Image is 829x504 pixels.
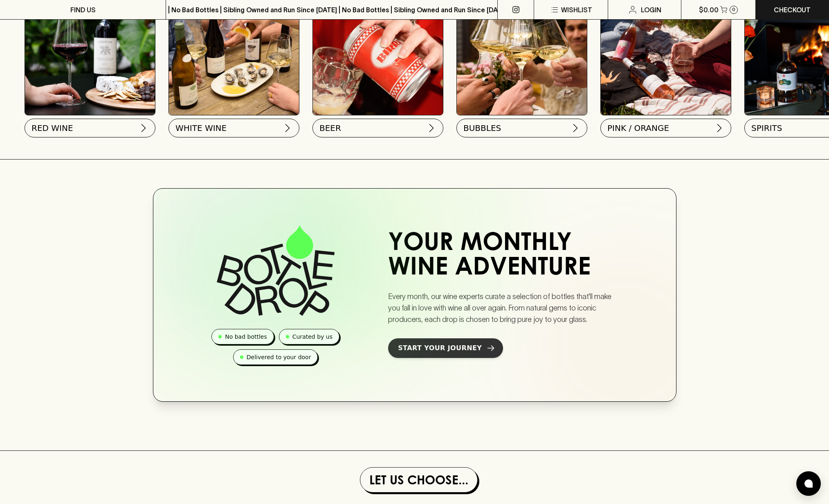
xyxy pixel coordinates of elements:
[641,5,661,15] p: Login
[319,122,341,134] span: BEER
[571,123,580,133] img: chevron-right.svg
[388,232,624,281] h2: Your Monthly Wine Adventure
[398,343,482,353] span: Start Your Journey
[70,5,96,15] p: FIND US
[699,5,719,15] p: $0.00
[607,122,669,134] span: PINK / ORANGE
[217,225,335,316] img: Bottle Drop
[751,122,782,134] span: SPIRITS
[168,119,299,137] button: WHITE WINE
[600,119,731,137] button: PINK / ORANGE
[283,123,292,133] img: chevron-right.svg
[456,119,587,137] button: BUBBLES
[561,5,592,15] p: Wishlist
[714,123,724,133] img: chevron-right.svg
[388,338,503,358] a: Start Your Journey
[25,119,155,137] button: RED WINE
[31,122,73,134] span: RED WINE
[463,122,501,134] span: BUBBLES
[427,123,436,133] img: chevron-right.svg
[804,479,813,488] img: bubble-icon
[388,291,624,325] p: Every month, our wine experts curate a selection of bottles that'll make you fall in love with wi...
[774,5,811,15] p: Checkout
[732,7,735,12] p: 0
[175,122,227,134] span: WHITE WINE
[364,471,474,489] h1: Let Us Choose...
[312,119,443,137] button: BEER
[139,123,148,133] img: chevron-right.svg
